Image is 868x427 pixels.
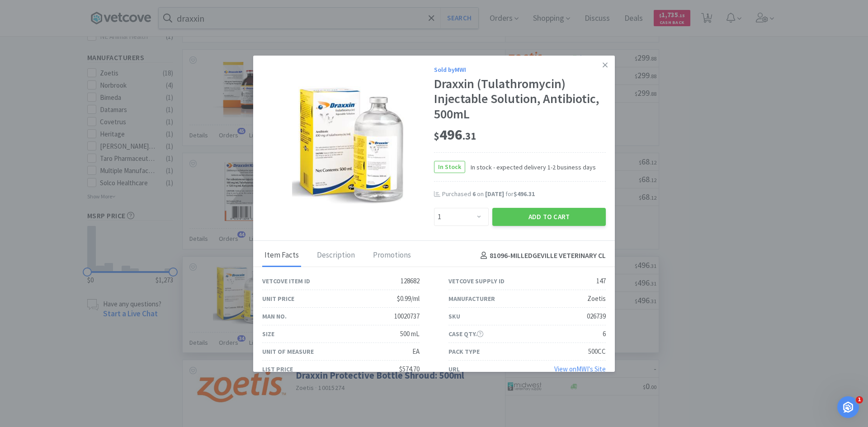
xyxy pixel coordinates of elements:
[292,86,405,204] img: 88995004a33e463ca6c57ca2d66feaca_147.png
[856,396,863,404] span: 1
[401,276,420,286] div: 128682
[262,276,310,286] div: Vetcove Item ID
[485,190,504,198] span: [DATE]
[434,161,465,173] span: In Stock
[448,276,505,286] div: Vetcove Supply ID
[371,244,413,267] div: Promotions
[262,364,293,374] div: List Price
[262,294,294,304] div: Unit Price
[262,311,287,321] div: Man No.
[587,293,606,304] div: Zoetis
[448,364,460,374] div: URL
[603,328,606,339] div: 6
[399,364,420,375] div: $574.70
[462,130,476,142] span: . 31
[262,329,274,339] div: Size
[434,76,606,122] div: Draxxin (Tulathromycin) Injectable Solution, Antibiotic, 500mL
[400,328,420,339] div: 500 mL
[434,130,439,142] span: $
[596,276,606,286] div: 147
[472,190,476,198] span: 6
[394,311,420,322] div: 10020737
[587,311,606,322] div: 026739
[262,347,314,357] div: Unit of Measure
[442,190,606,199] div: Purchased on for
[588,346,606,357] div: 500CC
[554,365,606,373] a: View onMWI's Site
[837,396,859,418] iframe: Intercom live chat
[514,190,535,198] span: $496.31
[492,208,606,226] button: Add to Cart
[412,346,420,357] div: EA
[448,347,480,357] div: Pack Type
[397,293,420,304] div: $0.99/ml
[434,126,476,144] span: 496
[465,162,596,172] span: In stock - expected delivery 1-2 business days
[448,294,495,304] div: Manufacturer
[448,311,460,321] div: SKU
[477,250,606,262] h4: 81096 - MILLEDGEVILLE VETERINARY CL
[448,329,483,339] div: Case Qty.
[434,65,606,75] div: Sold by MWI
[262,244,301,267] div: Item Facts
[315,244,357,267] div: Description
